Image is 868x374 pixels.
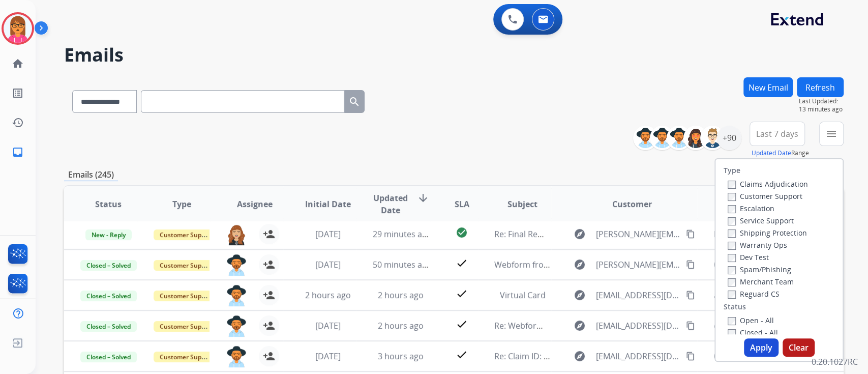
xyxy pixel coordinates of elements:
span: [DATE] [315,320,340,331]
span: Re: Webform from [EMAIL_ADDRESS][DOMAIN_NAME] on [DATE] [494,320,738,331]
input: Service Support [728,217,736,225]
input: Dev Test [728,254,736,262]
span: Updated Date [373,192,409,216]
span: Assignee [237,198,273,210]
mat-icon: content_copy [686,352,695,361]
button: Refresh [797,77,844,97]
button: Clear [783,338,815,357]
span: [DATE] [315,228,340,240]
mat-icon: person_add [263,289,275,301]
mat-icon: person_add [263,350,275,362]
input: Warranty Ops [728,242,736,250]
button: Apply [744,338,779,357]
mat-icon: content_copy [686,321,695,330]
span: [DATE] [315,351,340,362]
span: Last Updated: [799,97,844,105]
label: Shipping Protection [728,228,807,238]
span: Customer Support [154,291,220,301]
span: 13 minutes ago [799,105,844,113]
img: agent-avatar [226,285,247,306]
input: Closed - All [728,329,736,337]
label: Reguard CS [728,289,780,299]
input: Claims Adjudication [728,181,736,189]
img: agent-avatar [226,224,247,245]
label: Type [724,165,740,176]
span: 022fdde8-e5fb-4c0c-a7c0-54418a24e718 [713,259,866,270]
span: Type [172,198,191,210]
span: Virtual Card [500,290,546,301]
span: Closed – Solved [80,321,137,332]
mat-icon: content_copy [686,229,695,239]
label: Spam/Phishing [728,265,791,274]
span: 2 hours ago [378,320,424,331]
span: Customer Support [154,321,220,332]
mat-icon: person_add [263,228,275,240]
p: Emails (245) [64,168,118,181]
span: [DATE] [315,259,340,270]
span: Customer Support [154,260,220,271]
mat-icon: explore [574,350,586,362]
span: Customer Support [154,352,220,362]
span: Customer Support [154,229,220,240]
span: Webform from [PERSON_NAME][EMAIL_ADDRESS][PERSON_NAME][DOMAIN_NAME] on [DATE] [494,259,851,270]
label: Service Support [728,216,794,225]
mat-icon: check [456,349,468,361]
span: SLA [454,198,469,210]
span: Initial Date [305,198,350,210]
mat-icon: check [456,287,468,300]
label: Open - All [728,315,774,325]
button: Last 7 days [750,122,805,146]
span: Range [752,149,809,157]
span: [PERSON_NAME][EMAIL_ADDRESS][PERSON_NAME][PERSON_NAME][DOMAIN_NAME] [596,228,680,240]
mat-icon: list_alt [12,87,24,99]
span: Status [95,198,122,210]
label: Claims Adjudication [728,179,808,189]
mat-icon: arrow_downward [417,192,429,204]
mat-icon: home [12,57,24,70]
label: Escalation [728,204,774,213]
p: 0.20.1027RC [812,356,858,368]
button: Updated Date [752,149,791,157]
img: agent-avatar [226,346,247,367]
img: avatar [4,14,32,43]
mat-icon: check_circle [456,226,468,239]
span: 50 minutes ago [373,259,432,270]
span: Subject [507,198,537,210]
span: Re: Claim ID: bdc3c411-3a68-4d9d-b143-75dcab5bb3e7 [494,351,703,362]
label: Warranty Ops [728,240,787,250]
span: [EMAIL_ADDRESS][DOMAIN_NAME] [596,350,680,362]
img: agent-avatar [226,315,247,337]
mat-icon: check [456,257,468,269]
span: 2 hours ago [378,290,424,301]
label: Customer Support [728,191,802,201]
input: Reguard CS [728,291,736,299]
mat-icon: menu [825,128,837,140]
mat-icon: explore [574,228,586,240]
input: Shipping Protection [728,229,736,238]
mat-icon: content_copy [686,291,695,300]
span: [PERSON_NAME][EMAIL_ADDRESS][PERSON_NAME][DOMAIN_NAME] [596,258,680,271]
mat-icon: history [12,117,24,129]
label: Status [724,302,746,312]
label: Merchant Team [728,277,794,286]
label: Closed - All [728,328,778,337]
mat-icon: explore [574,320,586,332]
span: Closed – Solved [80,291,137,301]
span: [EMAIL_ADDRESS][DOMAIN_NAME] [596,320,680,332]
div: +90 [717,126,741,150]
input: Spam/Phishing [728,266,736,274]
img: agent-avatar [226,254,247,276]
span: [EMAIL_ADDRESS][DOMAIN_NAME] [596,289,680,301]
mat-icon: inbox [12,146,24,158]
mat-icon: explore [574,258,586,271]
input: Escalation [728,205,736,213]
mat-icon: search [348,96,361,108]
span: 29 minutes ago [373,228,432,240]
mat-icon: check [456,318,468,330]
button: New Email [743,77,793,97]
span: New - Reply [85,229,132,240]
mat-icon: person_add [263,320,275,332]
input: Customer Support [728,193,736,201]
input: Open - All [728,317,736,325]
span: Last 7 days [756,132,798,136]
